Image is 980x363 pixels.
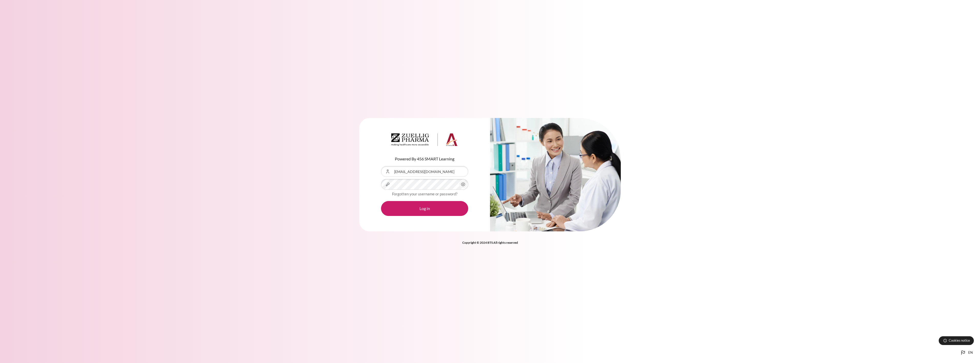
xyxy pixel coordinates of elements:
[968,350,973,355] span: en
[381,166,468,177] input: Username or Email Address
[958,348,975,358] button: Languages
[392,192,457,196] a: Forgotten your username or password?
[381,156,468,162] p: Powered By 456 SMART Learning
[462,241,518,244] strong: Copyright © 2024 BTS All rights reserved
[391,133,458,146] img: Architeck
[381,201,468,216] button: Log in
[391,133,458,148] a: Architeck
[939,336,974,345] button: Cookies notice
[949,338,970,343] span: Cookies notice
